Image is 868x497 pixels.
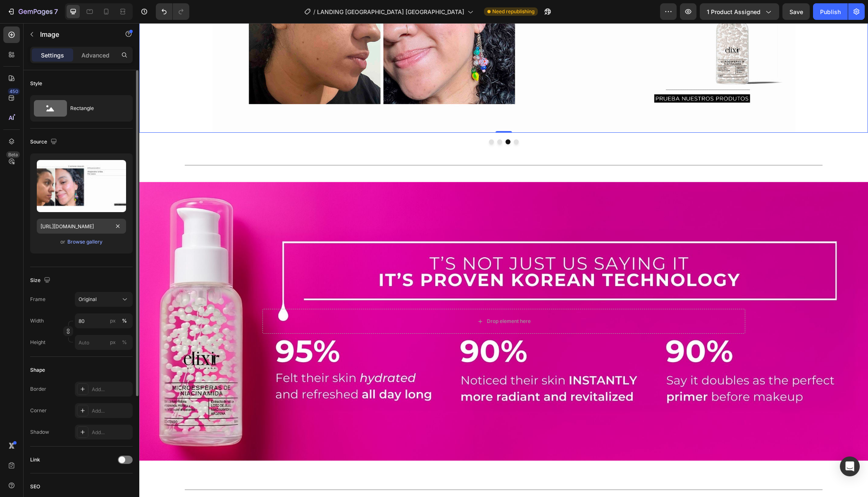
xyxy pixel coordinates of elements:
[70,99,121,118] div: Rectangle
[30,275,52,286] div: Size
[313,7,315,16] span: /
[30,407,47,414] div: Corner
[350,116,355,121] button: Dot
[92,407,131,415] div: Add...
[30,339,45,346] label: Height
[840,456,860,476] div: Open Intercom Messenger
[40,29,110,39] p: Image
[30,80,42,87] div: Style
[139,23,868,497] iframe: Design area
[156,3,189,20] div: Undo/Redo
[92,429,131,436] div: Add...
[81,51,110,60] p: Advanced
[110,317,116,325] div: px
[67,238,103,246] div: Browse gallery
[707,7,761,16] span: 1 product assigned
[782,3,810,20] button: Save
[75,335,133,350] input: px%
[30,317,44,325] label: Width
[119,337,129,347] button: px
[108,337,118,347] button: %
[348,295,391,301] div: Drop element here
[37,219,126,234] input: https://example.com/image.jpg
[30,428,49,436] div: Shadow
[374,116,379,121] button: Dot
[820,7,841,16] div: Publish
[8,88,20,95] div: 450
[30,385,46,393] div: Border
[700,3,779,20] button: 1 product assigned
[79,296,97,303] span: Original
[317,7,464,16] span: LANDING [GEOGRAPHIC_DATA] [GEOGRAPHIC_DATA]
[813,3,848,20] button: Publish
[75,313,133,328] input: px%
[366,116,371,121] button: Dot
[110,339,116,346] div: px
[108,316,118,326] button: %
[75,292,133,307] button: Original
[60,237,65,247] span: or
[122,339,127,346] div: %
[54,7,58,17] p: 7
[789,8,803,15] span: Save
[6,151,20,158] div: Beta
[358,116,363,121] button: Dot
[30,483,40,490] div: SEO
[37,160,126,212] img: preview-image
[30,456,40,464] div: Link
[67,238,103,246] button: Browse gallery
[492,8,534,15] span: Need republishing
[3,3,62,20] button: 7
[119,316,129,326] button: px
[122,317,127,325] div: %
[30,136,59,148] div: Source
[41,51,64,60] p: Settings
[30,366,45,374] div: Shape
[30,296,45,303] label: Frame
[92,386,131,393] div: Add...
